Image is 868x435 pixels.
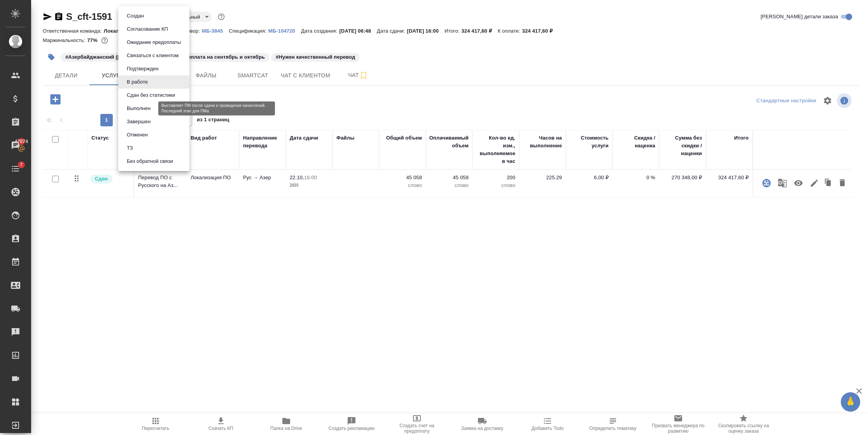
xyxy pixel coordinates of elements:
button: Подтвержден [124,65,161,73]
button: Связаться с клиентом [124,51,181,60]
button: Ожидание предоплаты [124,38,183,47]
button: Создан [124,12,146,20]
button: ТЗ [124,144,135,152]
button: Выполнен [124,104,153,113]
button: Сдан без статистики [124,91,177,100]
button: Завершен [124,117,153,126]
button: Без обратной связи [124,157,175,166]
button: Согласование КП [124,25,170,33]
button: В работе [124,78,150,86]
button: Отменен [124,131,150,139]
